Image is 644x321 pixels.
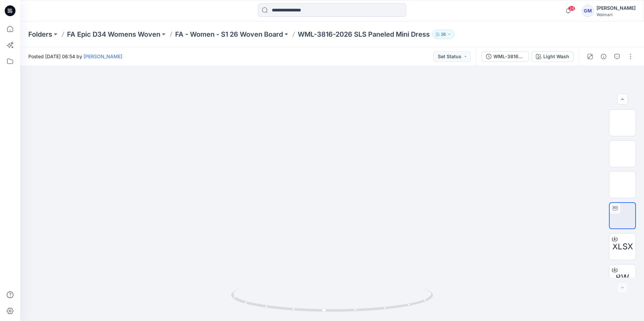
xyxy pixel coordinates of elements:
a: [PERSON_NAME] [84,53,122,59]
div: [PERSON_NAME] [597,4,636,12]
div: WML-3816-2026 Circle Mini Dress_Full Colorway [493,53,524,60]
button: Details [598,51,609,62]
span: XLSX [612,241,633,253]
button: 26 [432,30,454,39]
a: Folders [28,30,52,39]
p: WML-3816-2026 SLS Paneled Mini Dress [298,30,430,39]
button: Light Wash [532,51,574,62]
span: BW [616,272,629,284]
p: 26 [441,31,446,38]
span: 24 [568,6,575,11]
a: FA - Women - S1 26 Woven Board [175,30,283,39]
div: Walmart [597,12,636,17]
div: Light Wash [543,53,569,60]
a: FA Epic D34 Womens Woven [67,30,160,39]
button: WML-3816-2026 Circle Mini Dress_Full Colorway [482,51,529,62]
span: Posted [DATE] 06:54 by [28,53,122,60]
div: GM [582,5,594,17]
